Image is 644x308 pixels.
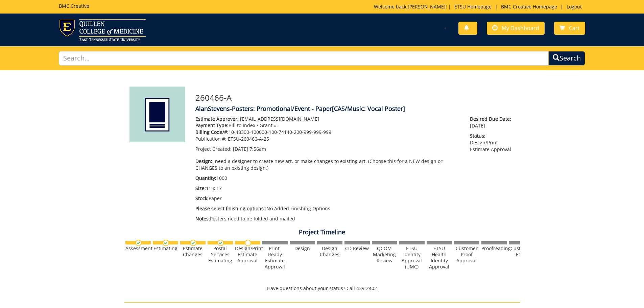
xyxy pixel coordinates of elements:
[125,245,151,252] div: Assessment
[427,245,452,270] div: ETSU Health Identity Approval
[195,195,209,202] span: Stock:
[195,105,515,112] h4: AlanStevens-Posters: Promotional/Event - Paper
[190,240,196,246] img: checkmark
[332,104,405,113] span: [CAS/Music: Vocal Poster]
[59,51,549,66] input: Search...
[59,19,146,41] img: ETSU logo
[195,215,460,222] p: Posters need to be folded and mailed
[195,215,210,222] span: Notes:
[195,158,460,171] p: I need a designer to create new art, or make changes to existing art. (Choose this for a NEW desi...
[195,185,206,191] span: Size:
[195,175,460,182] p: 1000
[208,245,233,264] div: Postal Services Estimating
[195,175,216,181] span: Quantity:
[195,205,266,212] span: Please select finishing options::
[195,129,229,135] span: Billing Code/#:
[245,240,251,246] img: no
[470,133,515,153] p: Design/Print Estimate Approval
[470,116,515,129] p: [DATE]
[59,3,89,8] h5: BMC Creative
[129,87,185,142] img: Product featured image
[399,245,425,270] div: ETSU Identity Approval (UMC)
[195,146,232,152] span: Project Created:
[548,51,585,66] button: Search
[470,116,515,122] span: Desired Due Date:
[195,122,229,128] span: Payment Type:
[233,146,266,152] span: [DATE] 7:56am
[153,245,178,252] div: Estimating
[124,229,520,236] h4: Project Timeline
[195,158,212,164] span: Design:
[290,245,315,252] div: Design
[180,245,206,258] div: Estimate Changes
[195,122,460,129] p: Bill to Index / Grant #
[228,136,269,142] span: ETSU-260466-A-25
[563,3,585,10] a: Logout
[481,245,507,252] div: Proofreading
[451,3,495,10] a: ETSU Homepage
[262,245,288,270] div: Print-Ready Estimate Approval
[135,240,142,246] img: checkmark
[217,240,224,246] img: checkmark
[454,245,479,264] div: Customer Proof Approval
[195,205,460,212] p: No Added Finishing Options
[344,245,370,252] div: CD Review
[195,129,460,136] p: 10-48300-100000-100-74140-200-999-999-999
[235,245,260,264] div: Design/Print Estimate Approval
[498,3,560,10] a: BMC Creative Homepage
[195,116,239,122] span: Estimate Approver:
[195,93,515,102] h3: 260466-A
[124,285,520,292] p: Have questions about your status? Call 439-2402
[163,240,169,246] img: checkmark
[509,245,534,258] div: Customer Edits
[195,185,460,192] p: 11 x 17
[317,245,342,258] div: Design Changes
[554,22,585,35] a: Cart
[487,22,545,35] a: My Dashboard
[502,24,539,32] span: My Dashboard
[470,133,515,139] span: Status:
[195,195,460,202] p: Paper
[372,245,397,264] div: QCOM Marketing Review
[408,3,446,10] a: [PERSON_NAME]
[195,136,226,142] span: Publication #:
[195,116,460,122] p: [EMAIL_ADDRESS][DOMAIN_NAME]
[569,24,580,32] span: Cart
[374,3,585,10] p: Welcome back, ! | | |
